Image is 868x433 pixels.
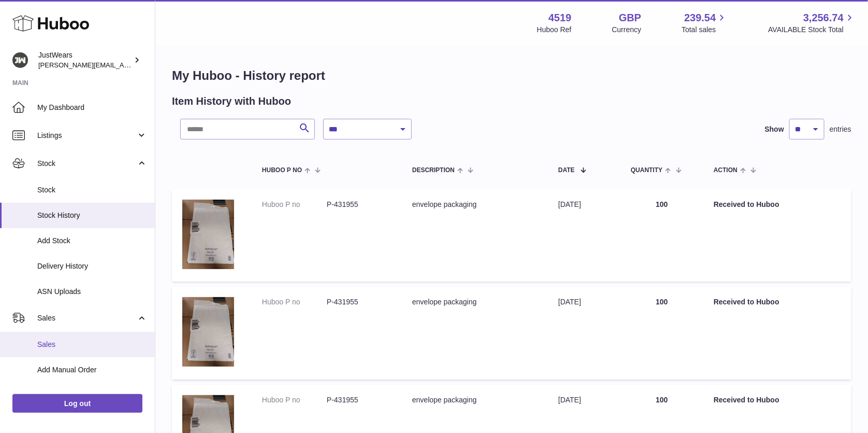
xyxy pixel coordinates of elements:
strong: Received to Huboo [714,396,779,404]
span: Total sales [682,25,728,35]
div: JustWears [38,50,132,70]
div: Huboo Ref [537,25,572,35]
td: [DATE] [548,287,620,379]
span: Listings [37,131,136,141]
dt: Huboo P no [262,395,327,405]
img: 1650971210.jpg [182,297,234,366]
td: 100 [620,189,703,282]
img: josh@just-wears.com [12,52,28,68]
td: 100 [620,287,703,379]
dd: P-431955 [327,200,392,209]
strong: Received to Huboo [714,200,779,208]
dd: P-431955 [327,395,392,405]
img: 1650971210.jpg [182,200,234,269]
span: Action [714,167,737,174]
span: 3,256.74 [803,11,844,25]
dd: P-431955 [327,297,392,307]
span: AVAILABLE Stock Total [768,25,856,35]
span: Delivery History [37,261,147,271]
span: Quantity [631,167,662,174]
span: Date [558,167,575,174]
td: envelope packaging [402,287,548,379]
span: Sales [37,340,147,350]
div: Currency [612,25,642,35]
dt: Huboo P no [262,297,327,307]
span: Add Manual Order [37,365,147,375]
span: 239.54 [684,11,716,25]
h2: Item History with Huboo [172,94,291,108]
a: 239.54 Total sales [682,11,728,35]
span: ASN Uploads [37,287,147,297]
span: Stock History [37,211,147,220]
label: Show [765,124,784,134]
strong: GBP [619,11,641,25]
a: Log out [12,394,142,413]
strong: Received to Huboo [714,298,779,306]
span: Huboo P no [262,167,302,174]
td: [DATE] [548,189,620,282]
span: [PERSON_NAME][EMAIL_ADDRESS][DOMAIN_NAME] [38,61,208,69]
span: Stock [37,185,147,195]
span: Sales [37,313,136,323]
span: Description [412,167,455,174]
span: entries [830,124,851,134]
span: Add Stock [37,236,147,246]
a: 3,256.74 AVAILABLE Stock Total [768,11,856,35]
td: envelope packaging [402,189,548,282]
strong: 4519 [548,11,572,25]
h1: My Huboo - History report [172,67,851,84]
span: Stock [37,159,136,169]
dt: Huboo P no [262,200,327,209]
span: My Dashboard [37,103,147,113]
